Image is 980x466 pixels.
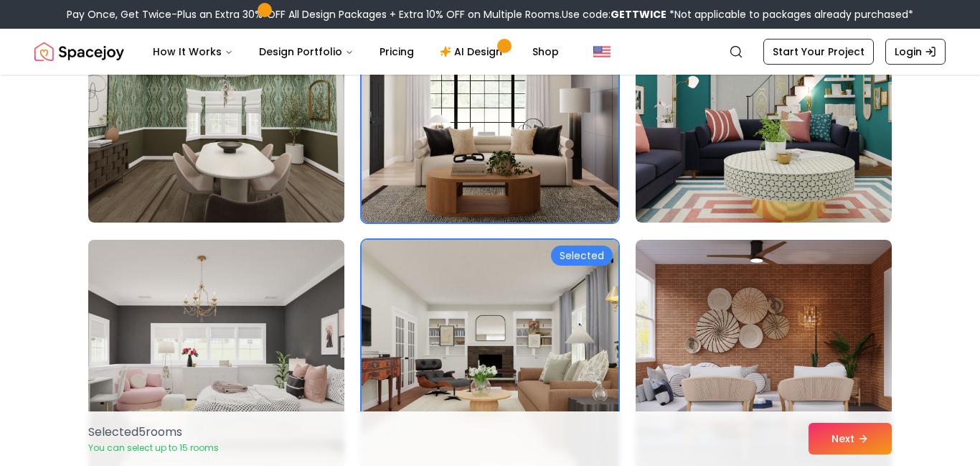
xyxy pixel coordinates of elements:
span: *Not applicable to packages already purchased* [666,7,913,22]
img: Spacejoy Logo [34,37,124,66]
a: Start Your Project [763,39,874,65]
p: Selected 5 room s [88,424,219,441]
a: Login [885,39,946,65]
a: AI Design [428,37,518,66]
a: Spacejoy [34,37,124,66]
p: You can select up to 15 rooms [88,442,219,454]
a: Shop [521,37,570,66]
div: Selected [551,246,613,266]
a: Pricing [368,37,425,66]
b: GETTWICE [611,7,666,22]
nav: Global [34,29,946,75]
img: United States [593,43,611,60]
button: Design Portfolio [248,37,365,66]
nav: Main [141,37,570,66]
button: Next [809,423,892,455]
button: How It Works [141,37,245,66]
div: Pay Once, Get Twice-Plus an Extra 30% OFF All Design Packages + Extra 10% OFF on Multiple Rooms. [67,7,913,22]
span: Use code: [562,7,666,22]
